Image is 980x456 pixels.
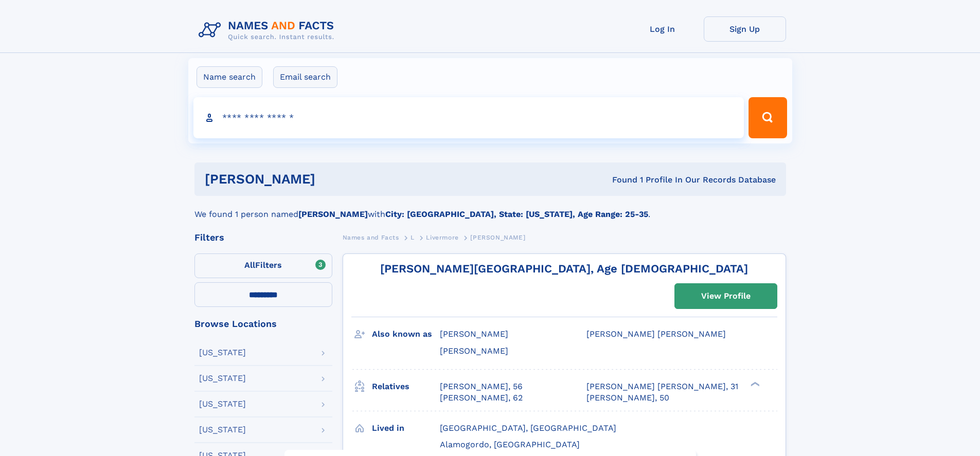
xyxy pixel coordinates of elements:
[704,16,786,42] a: Sign Up
[372,325,440,343] h3: Also known as
[193,97,744,138] input: search input
[343,231,399,244] a: Names and Facts
[411,231,415,244] a: L
[372,378,440,395] h3: Relatives
[199,426,246,434] div: [US_STATE]
[205,173,464,186] h1: [PERSON_NAME]
[748,380,760,387] div: ❯
[244,260,255,270] span: All
[426,234,458,241] span: Livermore
[464,174,776,186] div: Found 1 Profile In Our Records Database
[440,381,523,392] a: [PERSON_NAME], 56
[194,253,332,278] label: Filters
[701,284,751,308] div: View Profile
[675,284,777,308] a: View Profile
[194,196,786,221] div: We found 1 person named with .
[440,423,616,433] span: [GEOGRAPHIC_DATA], [GEOGRAPHIC_DATA]
[199,374,246,382] div: [US_STATE]
[586,392,669,404] a: [PERSON_NAME], 50
[749,97,787,138] button: Search Button
[586,329,726,339] span: [PERSON_NAME] [PERSON_NAME]
[199,400,246,408] div: [US_STATE]
[411,234,415,241] span: L
[586,381,738,392] a: [PERSON_NAME] [PERSON_NAME], 31
[194,319,332,329] div: Browse Locations
[273,66,337,88] label: Email search
[470,234,525,241] span: [PERSON_NAME]
[440,392,523,404] a: [PERSON_NAME], 62
[440,346,508,356] span: [PERSON_NAME]
[298,209,368,219] b: [PERSON_NAME]
[194,233,332,242] div: Filters
[199,349,246,357] div: [US_STATE]
[440,329,508,339] span: [PERSON_NAME]
[621,16,704,42] a: Log In
[380,262,748,275] a: [PERSON_NAME][GEOGRAPHIC_DATA], Age [DEMOGRAPHIC_DATA]
[197,66,262,88] label: Name search
[194,16,343,44] img: Logo Names and Facts
[372,419,440,437] h3: Lived in
[426,231,458,244] a: Livermore
[440,440,580,449] span: Alamogordo, [GEOGRAPHIC_DATA]
[385,209,648,219] b: City: [GEOGRAPHIC_DATA], State: [US_STATE], Age Range: 25-35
